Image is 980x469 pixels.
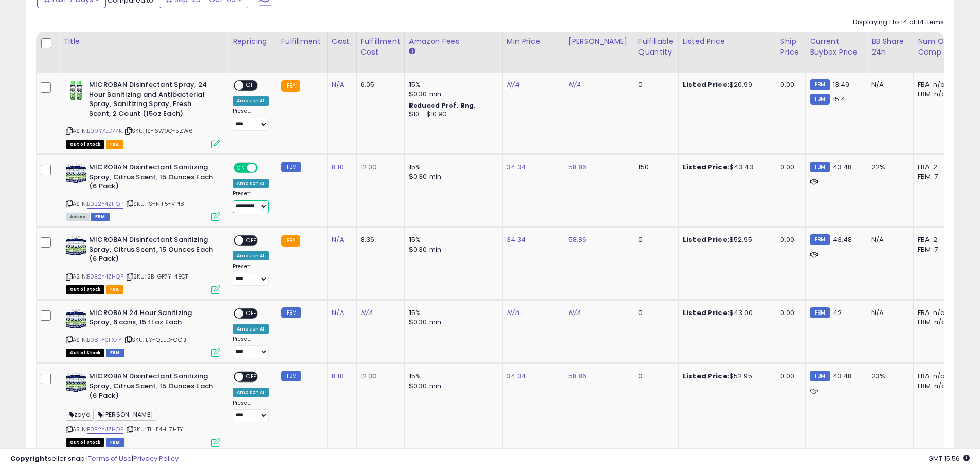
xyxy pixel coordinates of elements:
[918,318,952,327] div: FBM: n/a
[361,162,377,172] a: 12.00
[95,409,156,421] span: [PERSON_NAME]
[123,336,186,344] span: | SKU: EY-QEED-CQIJ
[871,163,905,172] div: 22%
[810,36,863,58] div: Current Buybox Price
[638,36,674,58] div: Fulfillable Quantity
[568,235,587,245] a: 58.86
[281,80,300,92] small: FBA
[256,164,273,172] span: OFF
[409,101,476,110] b: Reduced Prof. Rng.
[871,235,905,245] div: N/A
[233,263,269,286] div: Preset:
[918,372,952,381] div: FBA: n/a
[568,80,581,90] a: N/A
[66,438,104,447] span: All listings that are currently out of stock and unavailable for purchase on Amazon
[87,200,123,209] a: B0B2Y4ZHQP
[507,36,560,47] div: Min Price
[281,371,301,381] small: FBM
[780,36,801,58] div: Ship Price
[91,213,110,221] span: FBM
[507,235,526,245] a: 34.34
[332,371,344,381] a: 8.10
[361,371,377,381] a: 12.00
[918,36,955,58] div: Num of Comp.
[89,163,214,194] b: MICROBAN Disinfectant Sanitizing Spray, Citrus Scent, 15 Ounces Each (6 Pack)
[106,140,123,149] span: FBA
[833,235,852,245] span: 43.48
[683,36,772,47] div: Listed Price
[361,235,397,245] div: 8.36
[125,200,184,208] span: | SKU: 1S-N1F5-VP18
[683,235,729,245] b: Listed Price:
[125,272,188,281] span: | SKU: SB-GP7Y-4BQT
[10,454,48,463] strong: Copyright
[87,425,123,434] a: B0B2Y4ZHQP
[125,425,183,433] span: | SKU: TI-J14H-7HTY
[66,80,86,101] img: 41-fWBB4sLL._SL40_.jpg
[683,80,768,90] div: $20.99
[10,454,179,464] div: seller snap | |
[361,80,397,90] div: 6.05
[87,336,122,344] a: B08TYSFX7Y
[683,163,768,172] div: $43.43
[66,163,86,183] img: 51o7Gg+fdyL._SL40_.jpg
[810,307,830,318] small: FBM
[243,81,260,90] span: OFF
[507,162,526,172] a: 34.34
[918,308,952,318] div: FBA: n/a
[683,371,729,381] b: Listed Price:
[361,36,400,58] div: Fulfillment Cost
[233,108,269,131] div: Preset:
[88,454,132,463] a: Terms of Use
[409,163,494,172] div: 15%
[683,308,729,318] b: Listed Price:
[233,36,273,47] div: Repricing
[89,372,214,403] b: MICROBAN Disinfectant Sanitizing Spray, Citrus Scent, 15 Ounces Each (6 Pack)
[106,349,124,357] span: FBM
[507,80,519,90] a: N/A
[361,308,373,318] a: N/A
[66,140,104,149] span: All listings that are currently out of stock and unavailable for purchase on Amazon
[918,172,952,181] div: FBM: 7
[810,79,830,90] small: FBM
[233,388,269,397] div: Amazon AI
[233,336,269,359] div: Preset:
[281,36,323,47] div: Fulfillment
[918,90,952,99] div: FBM: n/a
[833,162,852,172] span: 43.48
[810,162,830,172] small: FBM
[683,235,768,245] div: $52.95
[66,80,220,147] div: ASIN:
[833,94,846,104] span: 15.4
[243,309,260,318] span: OFF
[638,163,670,172] div: 150
[871,36,909,58] div: BB Share 24h.
[233,190,269,213] div: Preset:
[409,172,494,181] div: $0.30 min
[281,162,301,172] small: FBM
[106,438,124,447] span: FBM
[780,235,797,245] div: 0.00
[233,399,269,423] div: Preset:
[683,80,729,90] b: Listed Price:
[568,36,630,47] div: [PERSON_NAME]
[66,213,90,221] span: All listings currently available for purchase on Amazon
[409,318,494,327] div: $0.30 min
[568,162,587,172] a: 58.86
[332,308,344,318] a: N/A
[66,235,86,256] img: 51o7Gg+fdyL._SL40_.jpg
[409,245,494,254] div: $0.30 min
[568,308,581,318] a: N/A
[66,308,86,329] img: 51o7Gg+fdyL._SL40_.jpg
[409,36,498,47] div: Amazon Fees
[780,80,797,90] div: 0.00
[507,371,526,381] a: 34.34
[928,454,970,463] span: 2025-10-13 15:56 GMT
[89,80,214,121] b: MICROBAN Disinfectant Spray, 24 Hour Sanitizing and Antibacterial Spray, Sanitizing Spray, Fresh ...
[683,308,768,318] div: $43.00
[918,80,952,90] div: FBA: n/a
[409,47,415,56] small: Amazon Fees.
[66,308,220,356] div: ASIN:
[918,381,952,391] div: FBM: n/a
[332,36,352,47] div: Cost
